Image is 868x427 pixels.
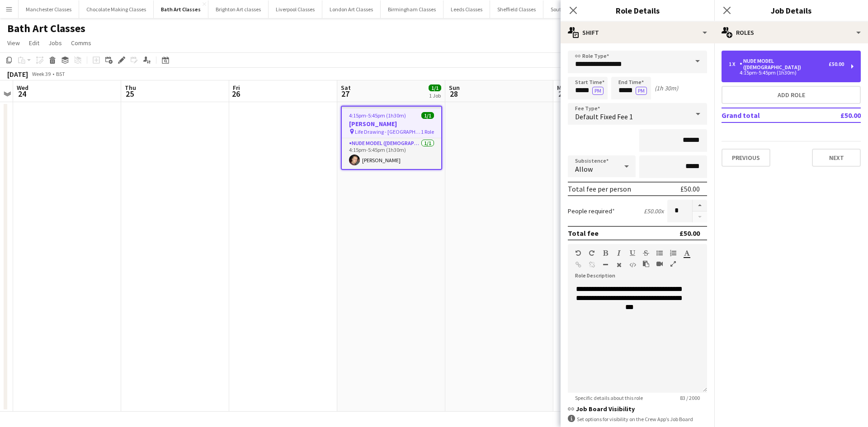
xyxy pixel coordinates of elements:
button: Birmingham Classes [381,0,443,18]
span: 27 [340,89,351,99]
div: Nude Model ([DEMOGRAPHIC_DATA]) [740,58,829,70]
div: Shift [561,22,714,43]
span: 24 [15,89,28,99]
button: Clear Formatting [616,261,622,268]
div: Set options for visibility on the Crew App’s Job Board [568,415,707,423]
span: 1 Role [421,128,434,135]
button: PM [636,87,647,95]
button: Previous [722,149,770,167]
button: Strikethrough [643,249,649,257]
a: Jobs [45,37,66,49]
app-card-role: Nude Model ([DEMOGRAPHIC_DATA])1/14:15pm-5:45pm (1h30m)[PERSON_NAME] [342,138,441,169]
a: Edit [25,37,43,49]
td: Grand total [722,108,812,122]
span: 1/1 [421,112,434,119]
button: Brighton Art classes [208,0,269,18]
div: Total fee per person [568,184,631,193]
button: Bold [602,249,609,257]
button: Bath Art Classes [154,0,208,18]
div: £50.00 [679,229,700,238]
button: London Art Classes [322,0,381,18]
button: Insert video [656,260,663,267]
button: Add role [722,86,861,104]
div: (1h 30m) [655,84,678,92]
div: £50.00 [680,184,700,193]
button: Southampton Dance Classes [543,0,625,18]
button: PM [592,87,604,95]
button: Ordered List [670,249,676,257]
span: Fri [233,84,240,92]
button: Manchester Classes [19,0,79,18]
td: £50.00 [812,108,861,122]
button: Fullscreen [670,260,676,267]
h3: Job Details [714,5,868,16]
button: Increase [693,200,707,211]
button: Liverpool Classes [269,0,322,18]
button: Unordered List [656,249,663,257]
button: Underline [629,249,636,257]
div: 1 Job [429,92,441,99]
app-job-card: 4:15pm-5:45pm (1h30m)1/1[PERSON_NAME] Life Drawing - [GEOGRAPHIC_DATA]1 RoleNude Model ([DEMOGRAP... [341,106,442,170]
span: Sat [341,84,351,92]
button: HTML Code [629,261,636,268]
span: Wed [17,84,28,92]
div: [DATE] [7,70,28,79]
span: 26 [231,89,240,99]
a: View [4,37,24,49]
button: Paste as plain text [643,260,649,267]
div: £50.00 x [644,207,664,215]
span: 25 [123,89,136,99]
button: Chocolate Making Classes [79,0,154,18]
span: View [7,39,20,47]
button: Redo [589,249,595,257]
a: Comms [67,37,95,49]
span: 28 [448,89,460,99]
h3: Job Board Visibility [568,405,707,413]
span: Allow [575,164,593,174]
span: 83 / 2000 [673,394,707,401]
button: Next [812,149,861,167]
span: Edit [29,39,39,47]
button: Italic [616,249,622,257]
button: Leeds Classes [443,0,490,18]
div: BST [56,70,65,77]
span: Jobs [48,39,62,47]
span: 29 [556,89,569,99]
span: Comms [71,39,91,47]
button: Undo [575,249,581,257]
button: Sheffield Classes [490,0,543,18]
h1: Bath Art Classes [7,22,85,35]
button: Horizontal Line [602,261,609,268]
h3: [PERSON_NAME] [342,120,441,128]
span: Thu [125,84,136,92]
h3: Role Details [561,5,714,16]
span: Specific details about this role [568,394,650,401]
button: Text Color [684,249,690,257]
span: Week 39 [30,70,52,77]
span: Sun [449,84,460,92]
span: Life Drawing - [GEOGRAPHIC_DATA] [355,128,421,135]
span: 1/1 [429,84,441,91]
div: 4:15pm-5:45pm (1h30m) [729,70,844,75]
div: Total fee [568,229,599,238]
label: People required [568,207,615,215]
span: Default Fixed Fee 1 [575,112,633,121]
span: Mon [557,84,569,92]
span: 4:15pm-5:45pm (1h30m) [349,112,406,119]
div: £50.00 [829,61,844,67]
div: 1 x [729,61,740,67]
div: Roles [714,22,868,43]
